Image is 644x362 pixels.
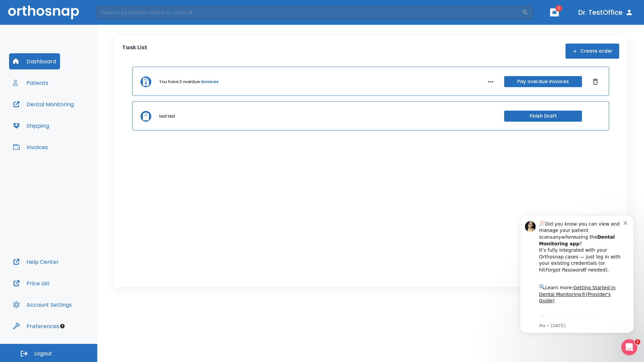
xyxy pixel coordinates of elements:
[555,5,562,12] span: 1
[159,79,200,85] p: You have 3 overdue
[29,105,114,139] div: Download the app: | ​ Let us know if you need help getting started!
[114,10,119,16] button: Dismiss notification
[621,339,637,355] iframe: Intercom live chat
[96,6,522,19] input: Search by Patient Name or Case #
[9,96,78,112] button: Dental Monitoring
[9,318,63,334] button: Preferences
[9,75,52,91] button: Patients
[122,44,147,59] p: Task List
[9,53,60,69] button: Dashboard
[576,6,636,18] button: Dr. TestOffice
[9,297,76,313] button: Account Settings
[510,209,644,337] iframe: Intercom notifications message
[9,275,54,291] button: Price List
[504,111,582,122] button: Finish Draft
[59,323,65,329] div: Tooltip anchor
[590,76,601,87] button: Dismiss
[29,107,89,119] a: App Store
[566,44,619,59] button: Create order
[159,113,175,119] p: test test
[504,76,582,87] button: Pay overdue invoices
[9,118,53,134] button: Shipping
[9,139,52,155] button: Invoices
[29,114,114,120] p: Message from Ma, sent 4w ago
[8,5,79,19] img: Orthosnap
[34,350,52,357] span: Logout
[9,254,63,270] button: Help Center
[635,339,640,345] span: 1
[201,79,218,85] a: invoices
